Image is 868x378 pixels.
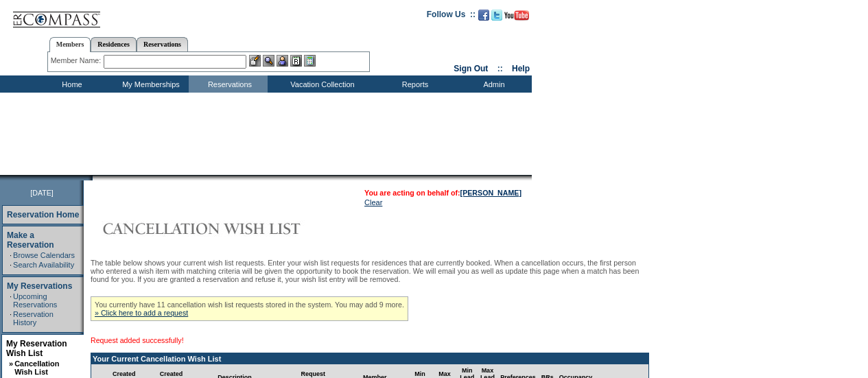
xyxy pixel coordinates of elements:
img: View [263,55,274,67]
img: Impersonate [277,55,288,67]
td: · [10,310,12,327]
a: Reservation Home [7,210,79,220]
td: Reports [374,75,453,93]
a: Browse Calendars [13,251,75,259]
a: My Reservation Wish List [6,339,67,358]
a: Make a Reservation [7,231,54,250]
td: Reservations [189,75,268,93]
img: promoShadowLeftCorner.gif [88,175,93,180]
img: Reservations [290,55,302,67]
a: Reservation History [13,310,54,327]
span: Request added successfully! [91,336,184,344]
a: Cancellation Wish List [14,359,59,376]
td: · [10,292,12,309]
div: You currently have 11 cancellation wish list requests stored in the system. You may add 9 more. [91,296,408,321]
td: · [10,251,12,259]
a: Members [49,37,91,52]
a: Reservations [137,37,188,51]
img: Follow us on Twitter [491,10,502,21]
b: » [9,359,13,368]
td: · [10,261,12,269]
span: You are acting on behalf of: [364,189,521,197]
td: Follow Us :: [427,8,476,25]
td: Vacation Collection [268,75,374,93]
a: Become our fan on Facebook [478,14,489,22]
img: blank.gif [93,175,94,180]
a: Search Availability [13,261,74,269]
a: My Reservations [7,281,72,291]
a: Follow us on Twitter [491,14,502,22]
span: [DATE] [30,189,54,197]
img: Become our fan on Facebook [478,10,489,21]
a: Subscribe to our YouTube Channel [504,14,529,22]
a: [PERSON_NAME] [460,189,521,197]
img: b_calculator.gif [304,55,316,67]
a: Upcoming Reservations [13,292,57,309]
div: Member Name: [51,55,104,67]
td: Your Current Cancellation Wish List [91,353,648,364]
td: Home [31,75,110,93]
td: Admin [453,75,532,93]
img: Cancellation Wish List [91,215,365,242]
a: » Click here to add a request [95,309,188,317]
img: b_edit.gif [249,55,261,67]
a: Residences [91,37,137,51]
a: Clear [364,198,382,206]
span: :: [497,64,503,73]
a: Sign Out [454,64,488,73]
td: My Memberships [110,75,189,93]
img: Subscribe to our YouTube Channel [504,10,529,21]
a: Help [512,64,530,73]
